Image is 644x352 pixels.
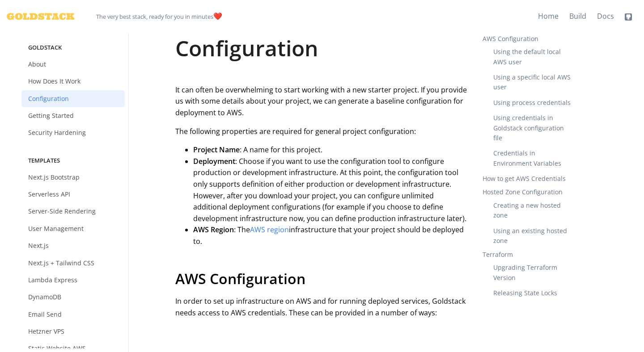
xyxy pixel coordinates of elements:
[483,44,585,70] a: Using the default local AWS user
[96,13,213,21] small: The very best stack, ready for you in minutes
[483,188,563,196] a: Hosted Zone Configuration
[175,33,469,63] h1: Configuration
[21,43,125,52] span: Goldstack
[175,126,469,138] p: The following properties are required for general project configuration:
[483,34,538,43] a: AWS Configuration
[483,70,585,95] a: Using a specific local AWS user
[193,156,235,166] strong: Deployment
[21,107,125,124] a: Getting Started
[21,220,125,237] a: User Management
[21,124,125,141] a: Security Hardening
[483,223,585,249] a: Using an existing hosted zone
[175,269,305,288] a: AWS Configuration
[483,171,585,186] a: How to get AWS Credentials
[21,169,125,186] a: Next.js Bootstrap
[21,186,125,203] a: Serverless API
[250,225,289,235] a: AWS region
[21,255,125,272] a: Next.js + Tailwind CSS
[193,156,469,225] li: : Choose if you want to use the configuration tool to configure production or development infrast...
[193,225,234,235] strong: AWS Region
[21,156,125,165] span: Templates
[21,90,125,107] a: Configuration
[625,13,632,21] img: svg%3e
[21,73,125,90] a: How Does It Work
[483,285,585,301] a: Releasing State Locks
[483,110,585,146] a: Using credentials in Goldstack configuration file
[21,289,125,306] a: DynamoDB
[483,260,585,285] a: Upgrading Terraform Version
[193,144,469,156] li: : A name for this project.
[21,272,125,289] a: Lambda Express
[483,250,513,259] a: Terraform
[21,203,125,220] a: Server-Side Rendering
[483,95,585,110] a: Using process credentials
[21,237,125,254] a: Next.js
[483,146,585,171] a: Credentials in Environment Variables
[483,198,585,223] a: Creating a new hosted zone
[96,7,222,26] span: ️❤️
[193,224,469,247] li: : The infrastructure that your project should be deployed to.
[175,296,469,318] p: In order to set up infrastructure on AWS and for running deployed services, Goldstack needs acces...
[7,7,68,26] a: Goldstack Logo
[193,145,240,155] strong: Project Name
[175,84,469,119] p: It can often be overwhelming to start working with a new starter project. If you provide us with ...
[21,306,125,323] a: Email Send
[21,323,125,340] a: Hetzner VPS
[21,56,125,73] a: About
